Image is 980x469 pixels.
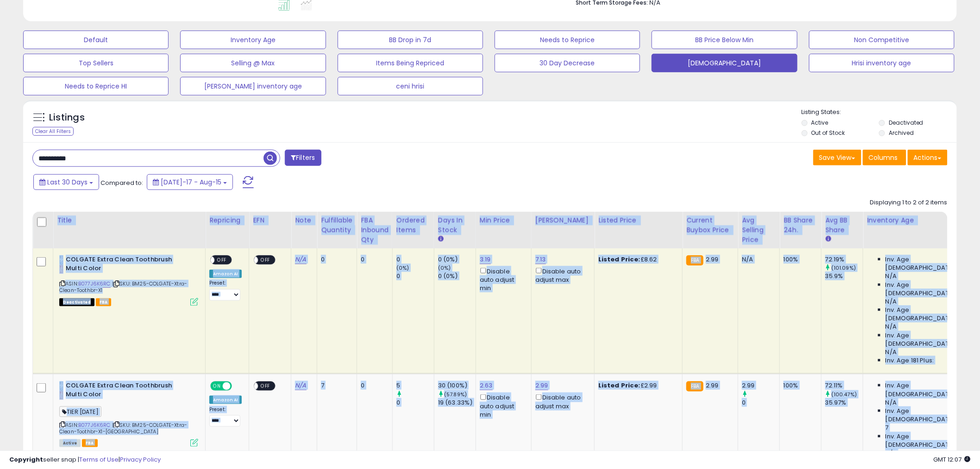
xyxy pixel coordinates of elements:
div: FBA inbound Qty [361,215,389,245]
div: [PERSON_NAME] [535,215,591,225]
small: (101.09%) [831,264,856,272]
div: ASIN: [59,255,198,305]
button: [DEMOGRAPHIC_DATA] [652,54,797,72]
a: B077J6K6RC [78,280,111,288]
div: 0 (0%) [438,255,476,264]
div: BB Share 24h. [784,215,817,235]
span: Inv. Age [DEMOGRAPHIC_DATA]: [886,255,970,272]
span: FBA [82,439,98,447]
div: Disable auto adjust min [480,266,524,292]
span: N/A [886,323,897,331]
span: N/A [886,399,897,407]
span: ON [211,382,223,390]
label: Deactivated [889,119,923,127]
span: Inv. Age [DEMOGRAPHIC_DATA]: [886,381,970,398]
button: Needs to Reprice HI [23,77,169,95]
div: 0 [361,255,385,264]
small: (0%) [438,264,451,272]
a: 7.13 [535,255,546,264]
div: Amazon AI [209,270,242,278]
button: Columns [863,150,906,165]
div: Note [295,215,313,225]
span: OFF [258,256,273,264]
small: (100.47%) [831,391,857,398]
div: 7 [321,381,350,390]
button: 30 Day Decrease [495,54,640,72]
button: Items Being Repriced [338,54,483,72]
div: 0 [396,272,434,280]
div: ASIN: [59,381,198,446]
small: Days In Stock. [438,235,444,243]
b: COLGATE Extra Clean Toothbrush Multi Color [66,255,178,275]
div: 35.9% [825,272,863,280]
a: 3.19 [480,255,491,264]
span: Inv. Age 181 Plus: [886,356,934,365]
div: Days In Stock [438,215,472,235]
div: seller snap | | [9,456,161,464]
span: Inv. Age [DEMOGRAPHIC_DATA]: [886,432,970,449]
p: Listing States: [802,108,957,117]
small: (57.89%) [444,391,467,398]
div: N/A [742,255,773,264]
div: Current Buybox Price [686,215,734,235]
span: Last 30 Days [47,177,88,187]
span: | SKU: BM25-COLGATE-Xtra-Clean-Toothbr-X1-[GEOGRAPHIC_DATA] [59,421,187,435]
button: Actions [908,150,948,165]
button: [DATE]-17 - Aug-15 [147,174,233,190]
span: N/A [886,449,897,457]
button: Save View [813,150,861,165]
div: Preset: [209,406,242,427]
span: N/A [886,348,897,356]
h5: Listings [49,111,85,124]
div: 19 (63.33%) [438,399,476,407]
div: 0 [321,255,350,264]
span: TIER [DATE] [59,406,101,417]
div: Listed Price [598,215,678,225]
button: BB Drop in 7d [338,31,483,49]
small: FBA [686,255,704,266]
div: 30 (100%) [438,381,476,390]
span: OFF [214,256,229,264]
span: FBA [96,298,112,306]
button: ceni hrisi [338,77,483,95]
small: Avg BB Share. [825,235,831,243]
div: 0 [396,399,434,407]
div: Repricing [209,215,245,225]
div: 72.19% [825,255,863,264]
div: EFN [253,215,287,225]
button: Selling @ Max [180,54,326,72]
a: N/A [295,255,306,264]
b: Listed Price: [598,381,641,390]
span: All listings currently available for purchase on Amazon [59,439,81,447]
div: Disable auto adjust max [535,393,587,411]
small: FBA [686,381,704,392]
a: 2.63 [480,381,493,390]
button: [PERSON_NAME] inventory age [180,77,326,95]
span: Columns [869,153,898,162]
div: £2.99 [598,381,675,390]
span: OFF [258,382,273,390]
button: Default [23,31,169,49]
b: Listed Price: [598,255,641,264]
a: B077J6K6RC [78,421,111,429]
div: Fulfillable Quantity [321,215,353,235]
a: Terms of Use [79,455,119,464]
button: Needs to Reprice [495,31,640,49]
b: COLGATE Extra Clean Toothbrush Multi Color [66,381,178,401]
div: 0 [742,399,779,407]
div: 0 (0%) [438,272,476,280]
div: 0 [361,381,385,390]
div: Displaying 1 to 2 of 2 items [870,198,948,207]
div: 72.11% [825,381,863,390]
div: Inventory Age [867,215,974,225]
div: Title [57,215,201,225]
label: Archived [889,129,914,137]
span: Inv. Age [DEMOGRAPHIC_DATA]: [886,407,970,424]
div: 2.99 [742,381,779,390]
div: 100% [784,381,814,390]
span: Compared to: [101,178,143,187]
button: Filters [285,150,321,166]
span: [DATE]-17 - Aug-15 [161,177,221,187]
button: Non Competitive [809,31,955,49]
div: £8.62 [598,255,675,264]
